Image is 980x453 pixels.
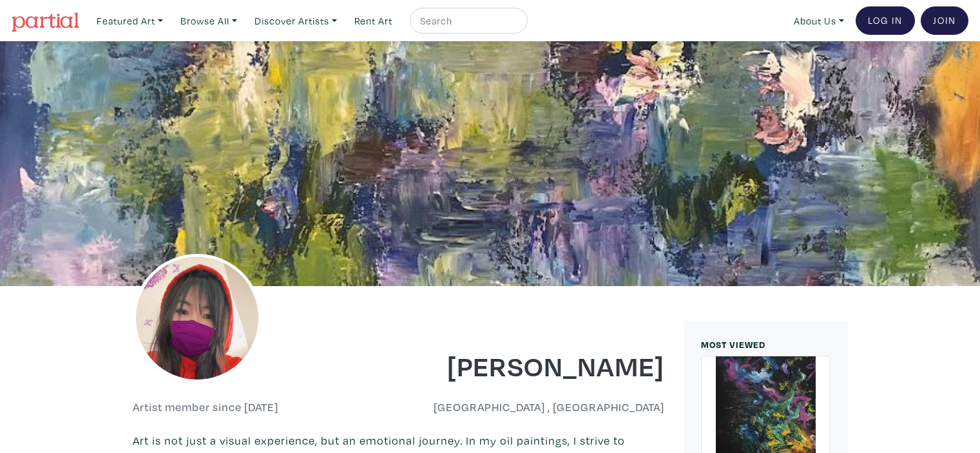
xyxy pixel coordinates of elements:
[349,8,398,34] a: Rent Art
[856,6,915,35] a: Log In
[133,254,262,383] img: phpThumb.php
[921,6,968,35] a: Join
[408,348,664,383] h1: [PERSON_NAME]
[175,8,243,34] a: Browse All
[419,13,515,29] input: Search
[701,338,765,351] small: MOST VIEWED
[249,8,343,34] a: Discover Artists
[408,400,664,414] h6: [GEOGRAPHIC_DATA] , [GEOGRAPHIC_DATA]
[133,400,278,414] h6: Artist member since [DATE]
[788,8,850,34] a: About Us
[91,8,169,34] a: Featured Art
